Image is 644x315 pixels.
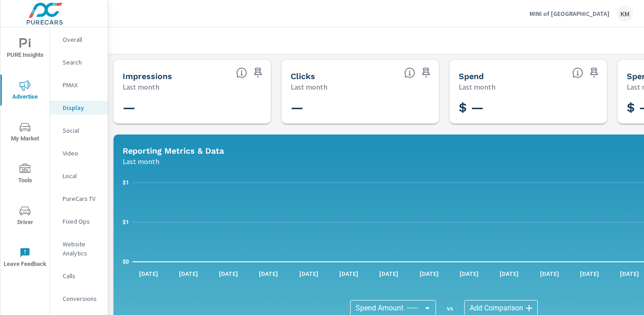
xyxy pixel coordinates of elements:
p: Fixed Ops [63,217,100,226]
div: Conversions [50,292,108,305]
p: [DATE] [574,269,605,278]
h5: Clicks [291,71,315,81]
span: Save this to your personalized report [587,65,601,80]
p: Last month [459,81,495,92]
p: Conversions [63,294,100,303]
span: Add Comparison [470,304,523,313]
span: Save this to your personalized report [419,65,433,80]
p: [DATE] [373,269,405,278]
span: The number of times an ad was shown on your behalf. [236,67,247,78]
span: PURE Insights [3,38,47,60]
p: Last month [291,81,327,92]
p: PMAX [63,80,100,90]
div: Social [50,124,108,137]
span: Save this to your personalized report [251,65,265,80]
p: Last month [123,156,159,167]
h3: — [123,100,262,115]
p: Website Analytics [63,240,100,258]
div: Fixed Ops [50,215,108,228]
div: KM [617,5,633,22]
p: [DATE] [213,269,244,278]
text: $1 [123,219,129,225]
p: [DATE] [173,269,204,278]
p: [DATE] [293,269,325,278]
span: Driver [3,205,47,228]
h3: — [291,100,430,115]
p: [DATE] [453,269,485,278]
div: nav menu [0,27,50,278]
p: Calls [63,271,100,280]
p: [DATE] [133,269,164,278]
span: Tools [3,164,47,186]
text: $1 [123,180,129,186]
div: Overall [50,33,108,46]
div: Website Analytics [50,237,108,260]
h5: Spend [459,71,484,81]
div: Calls [50,269,108,283]
span: Spend Amount [356,304,403,313]
p: [DATE] [534,269,565,278]
p: Display [63,103,100,112]
div: PureCars TV [50,192,108,205]
span: Leave Feedback [3,247,47,270]
p: [DATE] [333,269,365,278]
span: Advertise [3,80,47,102]
div: Display [50,101,108,115]
p: Video [63,149,100,158]
div: PMAX [50,78,108,92]
div: Local [50,169,108,183]
p: [DATE] [253,269,284,278]
p: MINI of [GEOGRAPHIC_DATA] [530,10,609,18]
p: [DATE] [413,269,445,278]
p: [DATE] [493,269,525,278]
div: Video [50,146,108,160]
h5: Impressions [123,71,172,81]
p: Social [63,126,100,135]
p: Search [63,58,100,67]
p: PureCars TV [63,194,100,203]
span: The amount of money spent on advertising during the period. [572,67,583,78]
h5: Reporting Metrics & Data [123,146,224,155]
span: The number of times an ad was clicked by a consumer. [404,67,415,78]
span: My Market [3,122,47,144]
p: Last month [123,81,159,92]
p: vs [436,304,464,312]
h3: $ — [459,100,598,115]
div: Search [50,55,108,69]
text: $0 [123,259,129,265]
p: Local [63,171,100,180]
p: Overall [63,35,100,44]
